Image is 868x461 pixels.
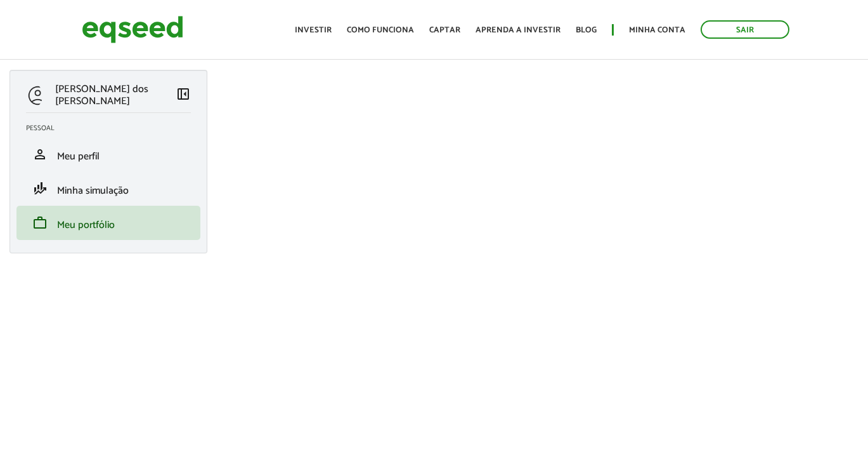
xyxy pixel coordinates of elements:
[16,206,200,240] li: Meu portfólio
[176,86,191,102] span: left_panel_close
[57,182,129,199] span: Minha simulação
[32,147,48,162] span: person
[629,26,685,34] a: Minha conta
[55,83,176,107] p: [PERSON_NAME] dos [PERSON_NAME]
[347,26,414,34] a: Como funciona
[32,181,48,196] span: finance_mode
[26,215,191,230] a: workMeu portfólio
[16,171,200,206] li: Minha simulação
[429,26,460,34] a: Captar
[576,26,597,34] a: Blog
[82,13,183,46] img: EqSeed
[57,148,100,165] span: Meu perfil
[26,181,191,196] a: finance_modeMinha simulação
[176,86,191,104] a: Colapsar menu
[295,26,332,34] a: Investir
[16,137,200,171] li: Meu perfil
[701,20,789,39] a: Sair
[57,217,115,234] span: Meu portfólio
[476,26,560,34] a: Aprenda a investir
[26,147,191,162] a: personMeu perfil
[32,215,48,230] span: work
[26,124,200,132] h2: Pessoal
